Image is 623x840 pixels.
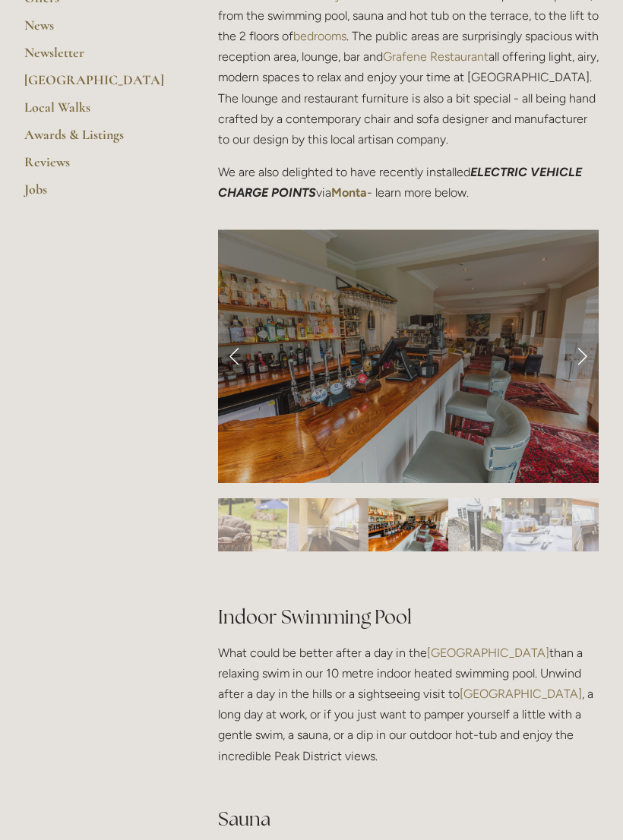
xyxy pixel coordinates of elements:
[24,153,169,181] a: Reviews
[218,643,599,787] p: What could be better after a day in the than a relaxing swim in our 10 metre indoor heated swimmi...
[218,333,251,379] a: Previous Slide
[24,17,169,44] a: News
[218,577,599,630] h2: Indoor Swimming Pool
[460,687,582,701] a: [GEOGRAPHIC_DATA]
[331,185,367,200] a: Monta
[218,806,599,832] h2: Sauna
[24,126,169,153] a: Awards & Listings
[24,181,169,208] a: Jobs
[218,162,599,203] p: We are also delighted to have recently installed via - learn more below.
[24,44,169,71] a: Newsletter
[448,498,501,551] img: Slide 5
[501,498,572,551] img: Slide 6
[289,498,368,551] img: Slide 3
[293,29,346,43] a: bedrooms
[24,71,169,99] a: [GEOGRAPHIC_DATA]
[383,49,489,64] a: Grafene Restaurant
[209,498,289,551] img: Slide 2
[368,498,448,551] img: Slide 4
[24,99,169,126] a: Local Walks
[427,646,549,660] a: [GEOGRAPHIC_DATA]
[565,333,599,379] a: Next Slide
